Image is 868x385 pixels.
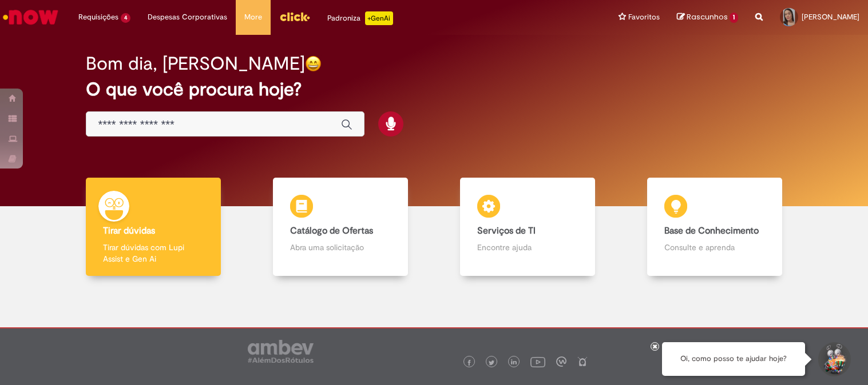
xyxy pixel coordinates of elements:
[434,178,621,276] a: Serviços de TI Encontre ajuda
[664,242,765,253] p: Consulte e aprenda
[556,356,566,367] img: logo_footer_workplace.png
[664,225,759,236] b: Base de Conhecimento
[530,354,545,369] img: logo_footer_youtube.png
[621,178,808,276] a: Base de Conhecimento Consulte e aprenda
[489,360,494,366] img: logo_footer_twitter.png
[730,13,738,23] span: 1
[305,55,322,72] img: happy-face.png
[121,13,130,23] span: 4
[365,11,393,25] p: +GenAi
[247,178,434,276] a: Catálogo de Ofertas Abra uma solicitação
[103,225,155,236] b: Tirar dúvidas
[148,11,227,23] span: Despesas Corporativas
[78,11,118,23] span: Requisições
[290,225,373,236] b: Catálogo de Ofertas
[511,359,517,366] img: logo_footer_linkedin.png
[662,342,805,376] div: Oi, como posso te ajudar hoje?
[1,6,60,29] img: ServiceNow
[817,342,851,376] button: Iniciar Conversa de Suporte
[327,11,393,25] div: Padroniza
[86,79,782,99] h2: O que você procura hoje?
[677,12,738,23] a: Rascunhos
[577,356,588,367] img: logo_footer_naosei.png
[244,11,262,23] span: More
[86,54,305,74] h2: Bom dia, [PERSON_NAME]
[628,11,660,23] span: Favoritos
[290,242,391,253] p: Abra uma solicitação
[279,8,310,25] img: click_logo_yellow_360x200.png
[687,11,728,22] span: Rascunhos
[477,225,536,236] b: Serviços de TI
[60,178,247,276] a: Tirar dúvidas Tirar dúvidas com Lupi Assist e Gen Ai
[477,242,578,253] p: Encontre ajuda
[802,12,859,22] span: [PERSON_NAME]
[103,242,204,264] p: Tirar dúvidas com Lupi Assist e Gen Ai
[248,340,314,363] img: logo_footer_ambev_rotulo_gray.png
[466,360,472,366] img: logo_footer_facebook.png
